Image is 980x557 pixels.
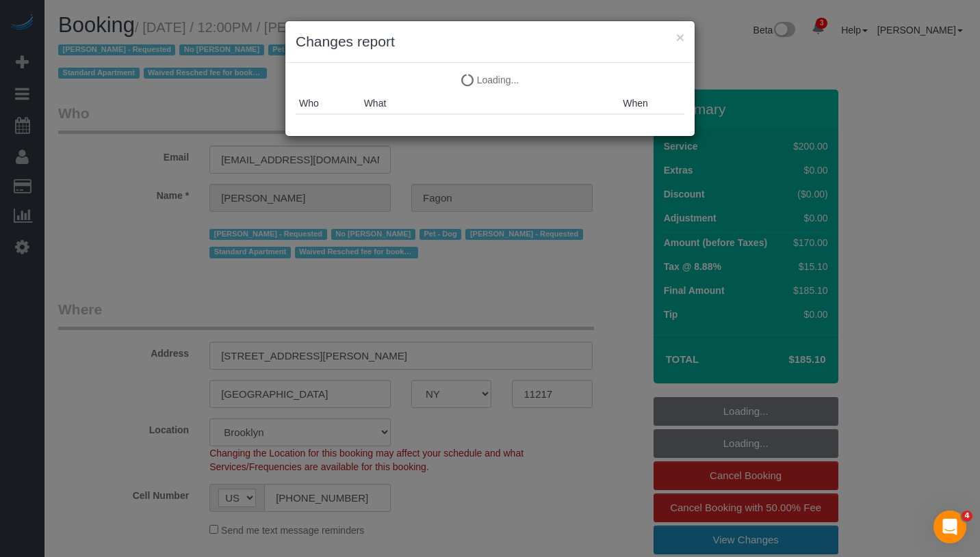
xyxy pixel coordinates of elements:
[361,93,620,114] th: What
[285,21,695,136] sui-modal: Changes report
[676,30,684,44] button: ×
[962,511,972,521] span: 4
[296,31,684,52] h3: Changes report
[933,511,966,543] iframe: Intercom live chat
[619,93,684,114] th: When
[296,73,684,87] p: Loading...
[296,93,361,114] th: Who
